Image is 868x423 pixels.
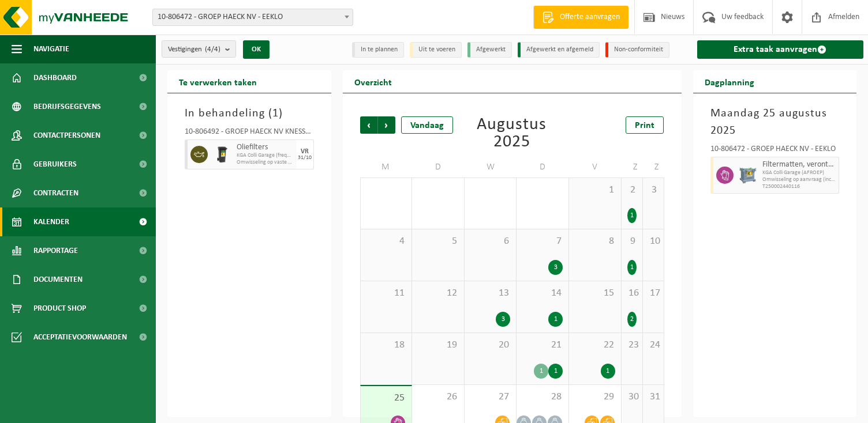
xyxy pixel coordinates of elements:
img: WB-0240-HPE-BK-01 [214,146,231,163]
span: Omwisseling op aanvraag (incl. verwerking) [762,176,836,183]
a: Print [626,116,664,134]
span: 2 [627,184,637,197]
td: D [412,157,465,177]
span: Kalender [33,207,69,236]
div: VR [301,148,309,155]
li: Non-conformiteit [605,42,669,58]
span: 1 [272,108,279,119]
h3: In behandeling ( ) [185,105,314,122]
span: 12 [418,287,458,300]
span: 1 [575,184,615,197]
span: 20 [470,339,511,352]
td: D [517,157,569,177]
div: 3 [496,312,510,327]
span: 9 [627,235,637,248]
span: 21 [522,339,563,352]
span: Navigatie [33,35,69,63]
span: Gebruikers [33,150,77,179]
span: 4 [366,235,406,248]
span: Oliefilters [237,143,294,152]
div: 3 [548,260,563,275]
td: W [465,157,517,177]
span: 16 [627,287,637,300]
div: 31/10 [298,155,312,161]
span: Filtermatten, verontreinigd met verf [762,160,836,169]
span: 5 [418,235,458,248]
span: 15 [575,287,615,300]
h2: Overzicht [343,70,403,93]
span: 24 [649,339,658,352]
h2: Te verwerken taken [167,70,268,93]
div: 1 [627,208,637,223]
li: In te plannen [352,42,404,58]
a: Offerte aanvragen [533,6,628,29]
div: 1 [627,260,637,275]
span: Volgende [378,116,395,134]
span: Omwisseling op vaste frequentie (incl. verwerking) [237,159,294,166]
span: Contracten [33,179,78,207]
span: 22 [575,339,615,352]
span: T250002440116 [762,183,836,190]
div: 10-806492 - GROEP HAECK NV KNESSELARE - AALTER [185,128,314,139]
span: Offerte aanvragen [557,12,623,23]
span: 28 [522,391,563,403]
span: 10-806472 - GROEP HAECK NV - EEKLO [152,9,353,26]
count: (4/4) [205,46,220,53]
span: Bedrijfsgegevens [33,92,101,121]
span: 11 [366,287,406,300]
span: Vorige [360,116,377,134]
span: 8 [575,235,615,248]
span: 7 [522,235,563,248]
h2: Dagplanning [693,70,766,93]
div: 1 [548,312,563,327]
span: 30 [627,391,637,403]
span: 3 [649,184,658,197]
span: Print [635,121,654,130]
div: 1 [548,364,563,379]
li: Afgewerkt [467,42,512,58]
span: 10 [649,235,658,248]
div: 2 [627,312,637,327]
span: 18 [366,339,406,352]
button: OK [243,40,270,59]
span: KGA Colli Garage (frequentie) [237,152,294,159]
span: 6 [470,235,511,248]
span: 26 [418,391,458,403]
span: 29 [575,391,615,403]
div: Augustus 2025 [462,116,562,151]
li: Uit te voeren [410,42,462,58]
span: 27 [470,391,511,403]
span: 10-806472 - GROEP HAECK NV - EEKLO [153,9,353,25]
li: Afgewerkt en afgemeld [518,42,600,58]
span: Dashboard [33,63,77,92]
img: PB-AP-0800-MET-02-01 [739,167,757,184]
a: Extra taak aanvragen [697,40,864,59]
span: 14 [522,287,563,300]
h3: Maandag 25 augustus 2025 [710,105,840,139]
span: 13 [470,287,511,300]
td: M [360,157,413,177]
span: 23 [627,339,637,352]
span: Rapportage [33,236,78,265]
span: Contactpersonen [33,121,100,150]
span: 19 [418,339,458,352]
span: Documenten [33,265,83,294]
span: 17 [649,287,658,300]
span: KGA Colli Garage (AFROEP) [762,169,836,176]
span: 25 [366,392,406,405]
td: Z [643,157,664,177]
div: 1 [601,364,615,379]
div: Vandaag [401,116,453,134]
span: Acceptatievoorwaarden [33,323,127,352]
td: V [569,157,622,177]
span: 31 [649,391,658,403]
button: Vestigingen(4/4) [162,40,236,58]
span: Product Shop [33,294,86,323]
div: 1 [534,364,548,379]
span: Vestigingen [168,41,220,58]
div: 10-806472 - GROEP HAECK NV - EEKLO [710,145,840,157]
td: Z [622,157,643,177]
